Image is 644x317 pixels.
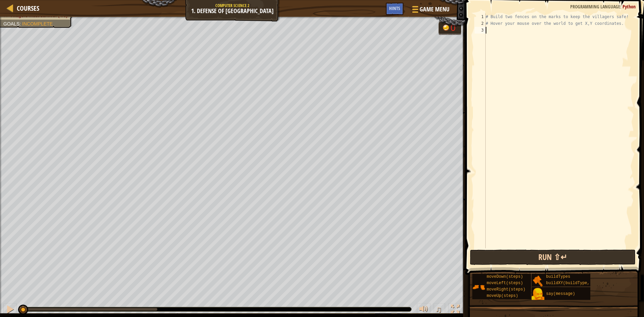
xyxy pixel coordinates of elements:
[546,281,604,285] span: buildXY(buildType, x, y)
[19,21,22,27] span: :
[3,21,19,27] span: Goals
[13,4,39,13] a: Courses
[475,20,486,27] div: 2
[450,23,457,33] div: 0
[546,274,570,279] span: buildTypes
[434,303,445,317] button: ♫
[623,3,636,10] span: Python
[475,13,486,20] div: 1
[570,3,620,10] span: Programming language
[17,4,39,13] span: Courses
[407,3,453,18] button: Game Menu
[475,27,486,34] div: 3
[487,274,523,279] span: moveDown(steps)
[532,288,544,301] img: portrait.png
[472,281,485,294] img: portrait.png
[532,274,544,287] img: portrait.png
[487,287,525,292] span: moveRight(steps)
[620,3,623,10] span: :
[435,304,442,314] span: ♫
[487,281,523,285] span: moveLeft(steps)
[470,250,636,265] button: Run ⇧↵
[420,5,449,14] span: Game Menu
[448,303,462,317] button: Toggle fullscreen
[3,303,17,317] button: Ctrl + P: Pause
[487,294,518,298] span: moveUp(steps)
[438,21,461,35] div: Team 'humans' has 0 gold.
[417,303,430,317] button: Adjust volume
[546,292,575,296] span: say(message)
[389,5,400,11] span: Hints
[22,21,53,27] span: Incomplete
